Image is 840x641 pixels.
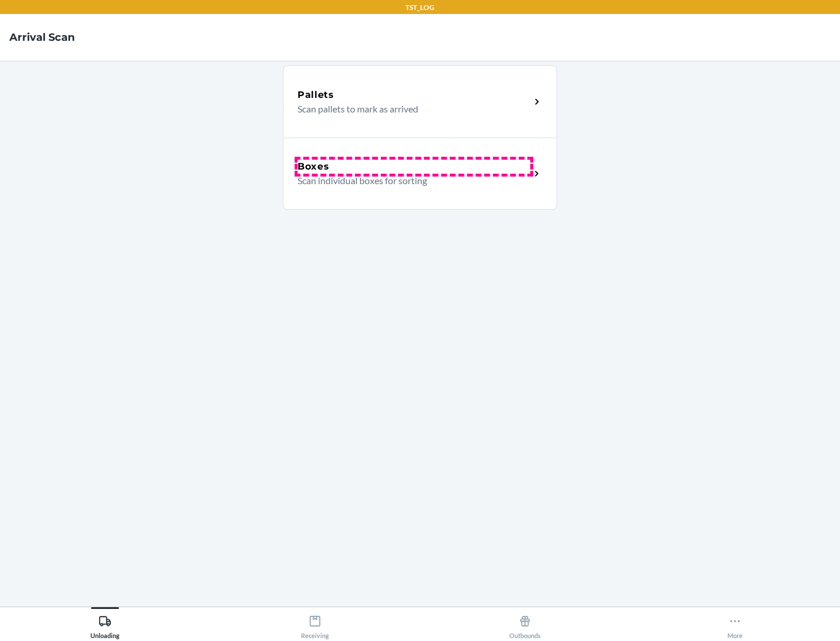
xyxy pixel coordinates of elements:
[301,610,329,639] div: Receiving
[283,65,557,138] a: PalletsScan pallets to mark as arrived
[283,138,557,210] a: BoxesScan individual boxes for sorting
[90,610,120,639] div: Unloading
[727,610,743,639] div: More
[630,607,840,639] button: More
[405,2,435,13] p: TST_LOG
[297,174,521,188] p: Scan individual boxes for sorting
[297,160,330,174] h5: Boxes
[210,607,420,639] button: Receiving
[420,607,630,639] button: Outbounds
[297,88,334,102] h5: Pallets
[9,30,75,45] h4: Arrival Scan
[297,102,521,116] p: Scan pallets to mark as arrived
[509,610,541,639] div: Outbounds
